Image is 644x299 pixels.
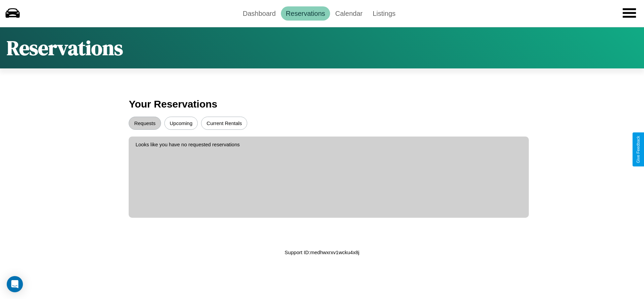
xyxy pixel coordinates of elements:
[285,248,359,257] p: Support ID: medhwxrxv1wcku4x8j
[367,6,400,21] a: Listings
[281,6,330,21] a: Reservations
[164,117,198,130] button: Upcoming
[201,117,247,130] button: Current Rentals
[129,117,161,130] button: Requests
[330,6,367,21] a: Calendar
[129,95,515,113] h3: Your Reservations
[135,140,522,149] p: Looks like you have no requested reservations
[7,276,23,292] div: Open Intercom Messenger
[636,136,641,163] div: Give Feedback
[238,6,281,21] a: Dashboard
[7,34,123,62] h1: Reservations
